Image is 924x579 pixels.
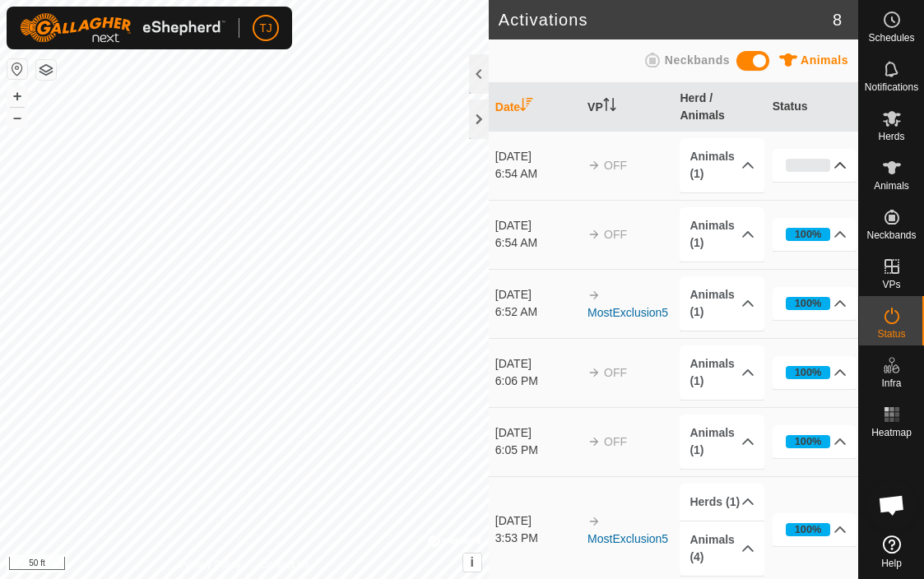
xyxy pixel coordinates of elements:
[495,424,580,442] div: [DATE]
[881,378,901,388] span: Infra
[7,108,27,127] button: –
[871,428,912,438] span: Heatmap
[261,558,309,572] a: Contact Us
[766,83,858,132] th: Status
[786,159,831,172] div: 0%
[36,60,56,80] button: Map Layers
[786,366,831,379] div: 100%
[495,373,580,390] div: 6:06 PM
[587,306,668,319] a: MostExclusion5
[665,53,730,67] span: Neckbands
[471,555,474,569] span: i
[604,366,627,379] span: OFF
[859,529,924,575] a: Help
[495,217,580,234] div: [DATE]
[773,513,857,546] p-accordion-header: 100%
[495,512,580,530] div: [DATE]
[259,20,272,37] span: TJ
[495,234,580,252] div: 6:54 AM
[865,82,918,92] span: Notifications
[801,53,848,67] span: Animals
[786,228,831,241] div: 100%
[833,7,842,32] span: 8
[874,181,909,191] span: Animals
[581,83,673,132] th: VP
[786,435,831,448] div: 100%
[786,297,831,310] div: 100%
[587,435,601,448] img: arrow
[7,59,27,79] button: Reset Map
[868,33,914,43] span: Schedules
[179,558,241,572] a: Privacy Policy
[786,523,831,536] div: 100%
[520,100,533,113] p-sorticon: Activate to sort
[680,415,764,469] p-accordion-header: Animals (1)
[680,276,764,331] p-accordion-header: Animals (1)
[604,228,627,241] span: OFF
[489,83,581,132] th: Date
[881,558,902,568] span: Help
[795,226,822,242] div: 100%
[673,83,765,132] th: Herd / Animals
[495,303,580,321] div: 6:52 AM
[604,159,627,172] span: OFF
[20,13,225,43] img: Gallagher Logo
[878,132,904,141] span: Herds
[587,159,601,172] img: arrow
[495,355,580,373] div: [DATE]
[680,207,764,262] p-accordion-header: Animals (1)
[680,138,764,192] p-accordion-header: Animals (1)
[587,532,668,545] a: MostExclusion5
[7,86,27,106] button: +
[773,149,857,182] p-accordion-header: 0%
[587,515,601,528] img: arrow
[603,100,616,113] p-sorticon: Activate to sort
[495,148,580,165] div: [DATE]
[587,366,601,379] img: arrow
[867,480,917,530] div: Open chat
[495,165,580,183] div: 6:54 AM
[882,280,900,289] span: VPs
[604,435,627,448] span: OFF
[680,521,764,576] p-accordion-header: Animals (4)
[587,228,601,241] img: arrow
[680,345,764,400] p-accordion-header: Animals (1)
[499,10,833,30] h2: Activations
[773,356,857,389] p-accordion-header: 100%
[495,530,580,547] div: 3:53 PM
[877,329,905,339] span: Status
[495,286,580,303] div: [DATE]
[795,433,822,449] div: 100%
[495,442,580,459] div: 6:05 PM
[773,425,857,458] p-accordion-header: 100%
[463,554,481,572] button: i
[795,295,822,311] div: 100%
[866,230,916,240] span: Neckbands
[773,218,857,251] p-accordion-header: 100%
[680,484,764,521] p-accordion-header: Herds (1)
[587,289,601,302] img: arrow
[795,521,822,537] div: 100%
[773,287,857,320] p-accordion-header: 100%
[795,364,822,380] div: 100%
